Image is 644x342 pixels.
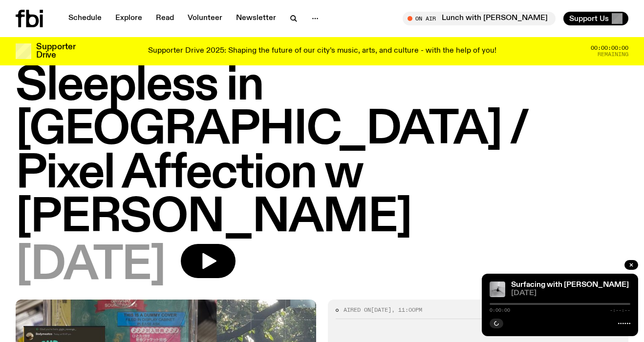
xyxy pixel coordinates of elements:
h1: Sleepless in [GEOGRAPHIC_DATA] / Pixel Affection w [PERSON_NAME] [16,64,628,240]
a: Surfacing with [PERSON_NAME] [511,281,629,289]
span: Support Us [569,14,609,23]
span: Aired on [343,306,371,314]
a: Newsletter [230,12,282,25]
span: -:--:-- [610,308,630,313]
a: Schedule [63,12,107,25]
span: Remaining [598,52,628,57]
p: Supporter Drive 2025: Shaping the future of our city’s music, arts, and culture - with the help o... [148,47,496,56]
span: [DATE] [16,244,165,288]
span: [DATE] [511,290,630,297]
a: Volunteer [182,12,228,25]
h3: Supporter Drive [36,43,75,60]
button: On AirLunch with [PERSON_NAME] [403,12,556,25]
button: Support Us [563,12,628,25]
span: 00:00:00:00 [591,45,628,51]
a: Read [150,12,180,25]
span: , 11:00pm [391,306,422,314]
a: Explore [109,12,148,25]
span: 0:00:00 [490,308,510,313]
span: [DATE] [371,306,391,314]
